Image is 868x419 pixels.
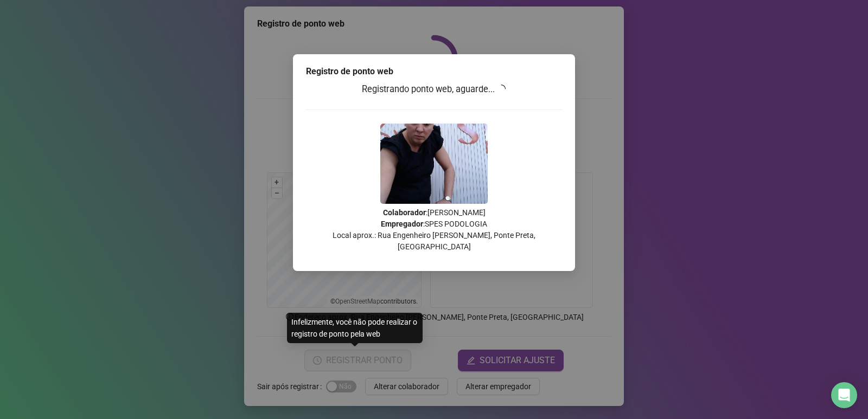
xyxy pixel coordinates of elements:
[496,83,508,95] span: loading
[306,82,562,96] h3: Registrando ponto web, aguarde...
[831,382,857,408] div: Open Intercom Messenger
[380,124,488,204] img: 9k=
[383,208,426,217] strong: Colaborador
[306,207,562,253] p: : [PERSON_NAME] : SPES PODOLOGIA Local aprox.: Rua Engenheiro [PERSON_NAME], Ponte Preta, [GEOGRA...
[306,65,562,78] div: Registro de ponto web
[287,313,423,343] div: Infelizmente, você não pode realizar o registro de ponto pela web
[381,220,423,228] strong: Empregador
